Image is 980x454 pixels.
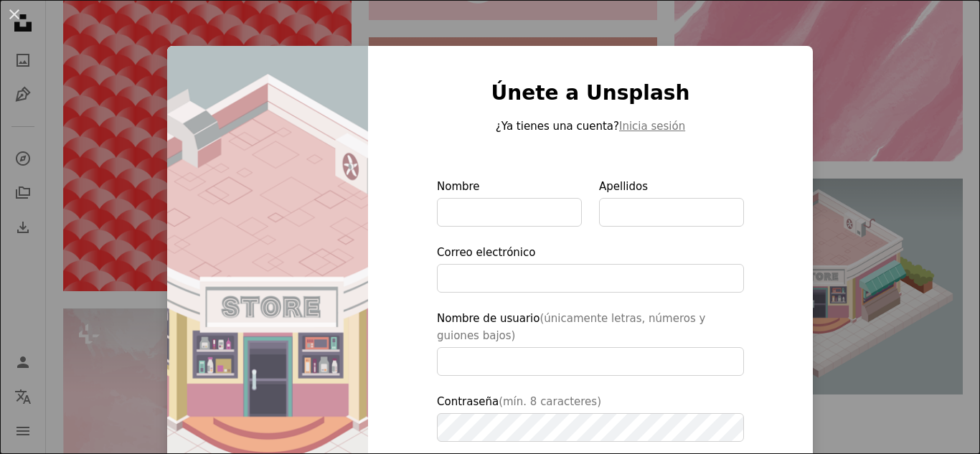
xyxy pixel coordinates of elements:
[499,395,601,408] span: (mín. 8 caracteres)
[437,118,744,135] p: ¿Ya tienes una cuenta?
[437,393,744,442] label: Contraseña
[437,80,744,106] h1: Únete a Unsplash
[437,198,582,227] input: Nombre
[437,264,744,293] input: Correo electrónico
[599,198,744,227] input: Apellidos
[437,347,744,376] input: Nombre de usuario(únicamente letras, números y guiones bajos)
[437,178,582,227] label: Nombre
[619,118,685,135] button: Inicia sesión
[437,312,705,342] span: (únicamente letras, números y guiones bajos)
[437,413,744,442] input: Contraseña(mín. 8 caracteres)
[437,244,744,293] label: Correo electrónico
[437,310,744,376] label: Nombre de usuario
[599,178,744,227] label: Apellidos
